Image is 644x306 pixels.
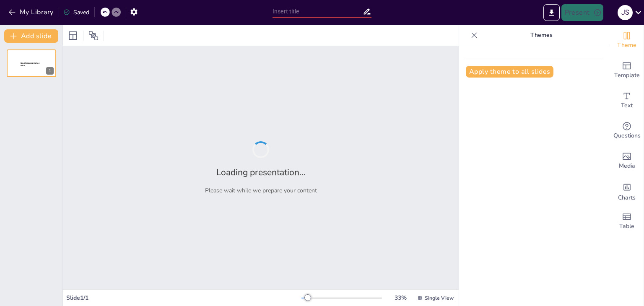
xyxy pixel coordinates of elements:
span: Sendsteps presentation editor [21,62,39,67]
button: Export to PowerPoint [543,4,560,21]
div: 33 % [390,294,410,302]
span: Table [619,222,634,231]
button: Add slide [4,29,58,43]
p: Please wait while we prepare your content [205,187,317,194]
div: Slide 1 / 1 [66,294,301,302]
p: Themes [481,25,602,45]
span: Theme [617,41,636,50]
span: Template [614,71,640,80]
div: Add text boxes [610,86,644,116]
button: J S [618,4,633,21]
span: Position [88,31,99,41]
div: Change the overall theme [610,25,644,55]
span: Questions [613,131,641,140]
div: Saved [63,8,89,16]
div: J S [618,5,633,20]
div: Add images, graphics, shapes or video [610,146,644,176]
input: Insert title [273,5,363,18]
div: Add charts and graphs [610,176,644,206]
button: Present [561,4,603,21]
button: Apply theme to all slides [466,66,553,78]
span: Charts [618,193,636,202]
span: Single View [425,295,454,301]
div: Layout [66,29,80,42]
div: Add ready made slides [610,55,644,86]
span: Media [619,161,635,171]
div: Sendsteps presentation editor1 [7,49,56,77]
button: My Library [6,5,57,19]
div: Get real-time input from your audience [610,116,644,146]
div: Add a table [610,206,644,236]
span: Text [621,101,633,110]
div: 1 [46,67,54,75]
h2: Loading presentation... [216,166,306,178]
